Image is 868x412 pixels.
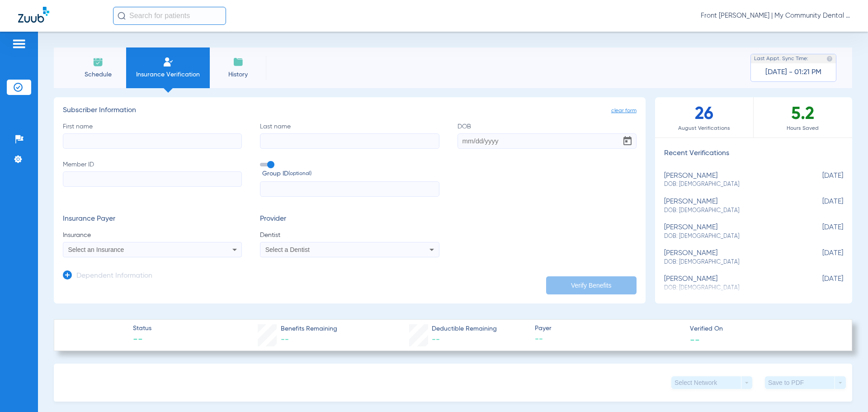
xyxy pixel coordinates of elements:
label: Member ID [63,160,242,197]
div: [PERSON_NAME] [664,275,798,292]
span: Front [PERSON_NAME] | My Community Dental Centers [701,11,850,20]
img: hamburger-icon [12,38,26,49]
div: 26 [655,97,754,137]
span: History [217,70,259,79]
span: DOB: [DEMOGRAPHIC_DATA] [664,258,798,266]
span: [DATE] [798,223,843,240]
span: Verified On [690,324,837,334]
span: -- [690,335,700,344]
span: August Verifications [655,124,753,133]
img: Zuub Logo [18,7,49,23]
span: DOB: [DEMOGRAPHIC_DATA] [664,207,798,215]
span: Deductible Remaining [432,324,497,334]
label: First name [63,122,242,149]
span: Schedule [76,70,119,79]
span: Hours Saved [754,124,852,133]
input: DOBOpen calendar [458,133,637,149]
span: Benefits Remaining [281,324,337,334]
input: Search for patients [113,7,226,25]
span: DOB: [DEMOGRAPHIC_DATA] [664,180,798,189]
span: Group ID [262,169,439,179]
span: clear form [611,106,637,115]
span: -- [535,334,682,345]
span: -- [432,336,440,344]
img: Manual Insurance Verification [163,57,174,67]
span: Insurance Verification [133,70,203,79]
span: Dentist [260,231,439,240]
img: History [233,57,244,67]
span: -- [281,336,289,344]
span: [DATE] [798,249,843,266]
span: [DATE] [798,198,843,214]
span: [DATE] [798,172,843,189]
label: DOB [458,122,637,149]
button: Verify Benefits [546,276,637,294]
span: Last Appt. Sync Time: [754,54,808,63]
span: Status [133,324,151,333]
input: Last name [260,133,439,149]
h3: Provider [260,215,439,224]
input: Member ID [63,171,242,187]
span: [DATE] [798,275,843,292]
iframe: Chat Widget [823,369,868,412]
div: 5.2 [754,97,852,137]
input: First name [63,133,242,149]
h3: Insurance Payer [63,215,242,224]
div: [PERSON_NAME] [664,249,798,266]
div: [PERSON_NAME] [664,172,798,189]
span: Select an Insurance [68,246,124,253]
img: Search Icon [118,12,126,20]
span: DOB: [DEMOGRAPHIC_DATA] [664,232,798,241]
h3: Dependent Information [76,272,152,281]
button: Open calendar [618,132,637,150]
img: Schedule [93,57,104,67]
div: [PERSON_NAME] [664,198,798,214]
span: Payer [535,324,682,333]
span: Insurance [63,231,242,240]
span: [DATE] - 01:21 PM [765,68,821,77]
small: (optional) [288,169,311,179]
h3: Recent Verifications [655,149,852,158]
img: last sync help info [826,56,833,62]
div: [PERSON_NAME] [664,223,798,240]
span: Select a Dentist [265,246,310,253]
label: Last name [260,122,439,149]
span: -- [133,334,151,346]
h3: Subscriber Information [63,106,637,115]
